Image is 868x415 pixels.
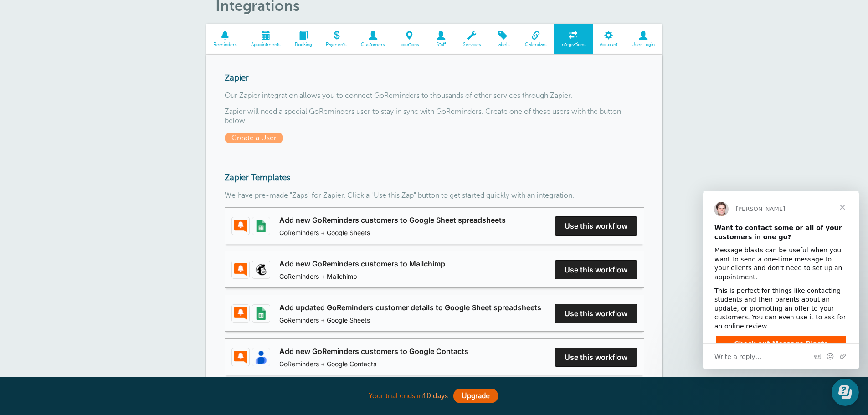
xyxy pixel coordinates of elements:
[225,134,288,142] a: Create a User
[625,24,662,54] a: User Login
[225,191,644,200] p: We have pre-made "Zaps" for Zapier. Click a "Use this Zap" button to get started quickly with an ...
[225,173,644,183] h3: Zapier Templates
[225,92,644,100] p: Our Zapier integration allows you to connect GoReminders to thousands of other services through Z...
[206,24,244,54] a: Reminders
[248,42,283,47] span: Appointments
[493,42,513,47] span: Labels
[832,379,859,406] iframe: Resource center
[288,24,319,54] a: Booking
[225,108,644,125] p: Zapier will need a special GoReminders user to stay in sync with GoReminders. Create one of these...
[244,24,288,54] a: Appointments
[392,24,426,54] a: Locations
[324,42,349,47] span: Payments
[423,392,448,400] a: 10 days
[292,42,314,47] span: Booking
[426,24,456,54] a: Staff
[518,24,554,54] a: Calendars
[629,42,657,47] span: User Login
[225,73,644,83] h3: Zapier
[211,42,240,47] span: Reminders
[593,24,625,54] a: Account
[488,24,518,54] a: Labels
[460,42,483,47] span: Services
[225,133,283,143] span: Create a User
[319,24,354,54] a: Payments
[206,386,662,406] div: Your trial ends in .
[558,42,588,47] span: Integrations
[397,42,422,47] span: Locations
[354,24,392,54] a: Customers
[522,42,549,47] span: Calendars
[597,42,620,47] span: Account
[703,191,859,369] iframe: Intercom live chat message
[431,42,451,47] span: Staff
[453,389,498,403] a: Upgrade
[359,42,388,47] span: Customers
[456,24,488,54] a: Services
